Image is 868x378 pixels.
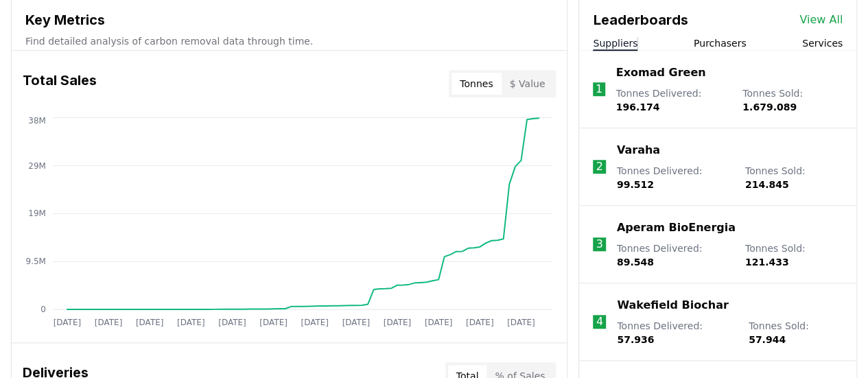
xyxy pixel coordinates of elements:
p: Find detailed analysis of carbon removal data through time. [25,34,553,48]
a: View All [799,12,843,28]
p: Tonnes Delivered : [617,319,735,346]
tspan: [DATE] [342,317,371,327]
button: Purchasers [694,36,747,50]
p: Tonnes Sold : [745,164,843,191]
tspan: [DATE] [54,317,82,327]
h3: Total Sales [23,70,97,97]
p: Tonnes Sold : [742,86,843,114]
tspan: 9.5M [26,257,46,266]
tspan: 19M [28,209,46,218]
tspan: [DATE] [301,317,329,327]
tspan: [DATE] [507,317,535,327]
button: $ Value [502,73,554,95]
span: 99.512 [617,179,654,190]
tspan: [DATE] [218,317,246,327]
p: 3 [596,236,602,252]
p: 4 [596,314,603,330]
span: 196.174 [616,102,660,113]
h3: Leaderboards [593,10,688,30]
tspan: [DATE] [384,317,412,327]
span: 57.944 [749,334,786,345]
tspan: [DATE] [425,317,453,327]
tspan: 0 [40,305,46,314]
p: Tonnes Sold : [745,241,843,269]
tspan: 38M [28,115,46,125]
span: 1.679.089 [742,102,797,113]
tspan: 29M [28,161,46,170]
button: Suppliers [593,36,637,50]
tspan: [DATE] [177,317,205,327]
h3: Key Metrics [25,10,553,30]
tspan: [DATE] [259,317,288,327]
p: Tonnes Delivered : [617,164,731,191]
tspan: [DATE] [95,317,123,327]
a: Wakefield Biochar [617,297,728,314]
span: 214.845 [745,179,789,190]
tspan: [DATE] [136,317,164,327]
a: Exomad Green [616,64,706,81]
button: Services [802,36,843,50]
p: Tonnes Delivered : [617,241,731,269]
tspan: [DATE] [466,317,494,327]
span: 89.548 [617,257,654,268]
p: Tonnes Delivered : [616,86,729,114]
a: Aperam BioEnergia [617,220,736,236]
span: 121.433 [745,257,789,268]
a: Varaha [617,142,660,158]
p: 2 [596,158,602,175]
button: Tonnes [451,73,501,95]
p: Tonnes Sold : [749,319,843,346]
span: 57.936 [617,334,654,345]
p: 1 [596,81,602,97]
